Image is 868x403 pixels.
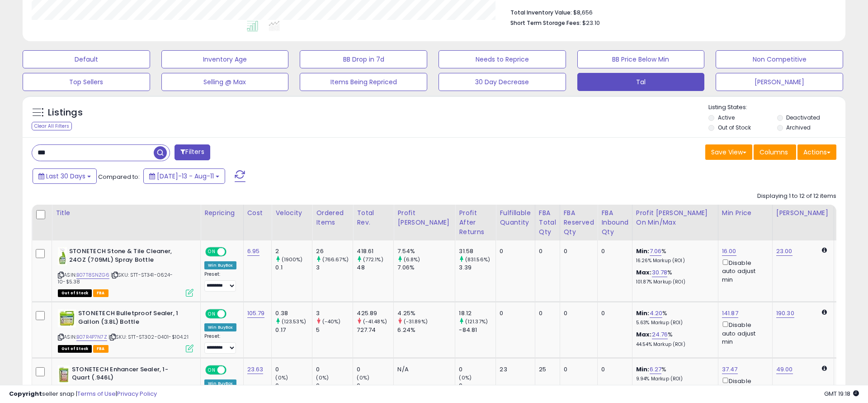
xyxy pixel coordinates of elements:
button: [DATE]-13 - Aug-11 [143,168,225,184]
small: (6.8%) [404,256,420,263]
div: Disable auto adjust min [722,376,765,402]
div: 2 [275,247,312,255]
a: 4.20 [650,309,663,318]
button: Default [23,50,150,68]
div: 0 [275,365,312,374]
a: 16.00 [722,247,736,256]
div: 0 [539,309,553,317]
span: FBA [93,345,108,353]
a: 37.47 [722,365,738,374]
small: (-41.48%) [363,318,387,325]
button: Tal [577,73,705,91]
b: Min: [636,309,650,317]
div: Cost [247,208,268,218]
div: Displaying 1 to 12 of 12 items [757,192,836,201]
button: Non Competitive [716,50,843,68]
div: Clear All Filters [32,122,72,130]
button: [PERSON_NAME] [716,73,843,91]
a: 141.87 [722,309,738,318]
span: ON [206,366,217,374]
span: OFF [225,248,240,256]
a: 105.79 [247,309,265,318]
b: STONETECH Bulletproof Sealer, 1 Gallon (3.8L) Bottle [78,309,188,328]
div: 23 [500,365,528,374]
div: 0.17 [275,326,312,334]
button: Needs to Reprice [439,50,566,68]
div: % [636,247,711,264]
div: 0 [601,365,625,374]
a: B07R4P7N7Z [76,333,107,341]
label: Archived [786,124,811,131]
span: $23.10 [582,19,600,27]
button: Items Being Repriced [300,73,427,91]
label: Out of Stock [718,124,751,131]
div: % [636,309,711,326]
div: 3.39 [459,264,495,272]
div: % [636,331,711,347]
button: Save View [705,144,752,160]
th: The percentage added to the cost of goods (COGS) that forms the calculator for Min & Max prices. [632,205,718,240]
div: 0 [500,247,528,255]
p: 5.63% Markup (ROI) [636,320,711,326]
label: Active [718,114,735,121]
b: Min: [636,247,650,255]
button: Actions [797,144,836,160]
div: % [636,365,711,382]
small: (1900%) [282,256,303,263]
small: (831.56%) [465,256,490,263]
div: 26 [316,247,353,255]
img: 41wVWVhaqiL._SL40_.jpg [58,365,70,384]
small: (0%) [357,374,369,381]
span: Columns [759,148,788,157]
b: Total Inventory Value: [510,9,572,16]
div: FBA inbound Qty [601,208,628,237]
p: 16.26% Markup (ROI) [636,258,711,264]
div: ASIN: [58,247,193,296]
div: 0 [564,247,591,255]
div: Total Rev. [357,208,390,227]
div: Disable auto adjust min [722,258,765,284]
p: 101.87% Markup (ROI) [636,279,711,285]
a: 23.63 [247,365,264,374]
strong: Copyright [9,389,42,398]
p: 44.54% Markup (ROI) [636,341,711,348]
div: Win BuyBox [204,323,236,331]
div: Preset: [204,333,236,354]
span: Last 30 Days [46,172,85,181]
a: 190.30 [776,309,794,318]
div: Ordered Items [316,208,349,227]
div: ASIN: [58,309,193,351]
div: 0 [601,309,625,317]
div: Profit [PERSON_NAME] [397,208,451,227]
span: OFF [225,310,240,318]
button: Columns [754,144,796,160]
div: Profit [PERSON_NAME] on Min/Max [636,208,714,227]
div: Title [56,208,197,218]
div: Fulfillable Quantity [500,208,531,227]
a: B07T8SNZG6 [76,271,109,279]
button: Filters [175,144,210,160]
div: 0 [539,247,553,255]
p: Listing States: [708,103,845,112]
div: 0.38 [275,309,312,317]
div: -84.81 [459,326,495,334]
div: FBA Total Qty [539,208,556,237]
span: FBA [93,289,108,297]
div: Velocity [275,208,308,218]
small: (123.53%) [282,318,306,325]
a: 49.00 [776,365,793,374]
div: seller snap | | [9,390,157,398]
div: Disable auto adjust min [722,320,765,346]
b: Short Term Storage Fees: [510,19,581,27]
span: OFF [225,366,240,374]
span: [DATE]-13 - Aug-11 [157,172,214,181]
div: 0 [459,365,495,374]
small: (0%) [459,374,472,381]
div: 0.1 [275,264,312,272]
div: 0 [564,365,591,374]
span: Compared to: [98,173,140,181]
div: 0 [316,365,353,374]
small: (121.37%) [465,318,488,325]
a: 6.95 [247,247,260,256]
label: Deactivated [786,114,820,121]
